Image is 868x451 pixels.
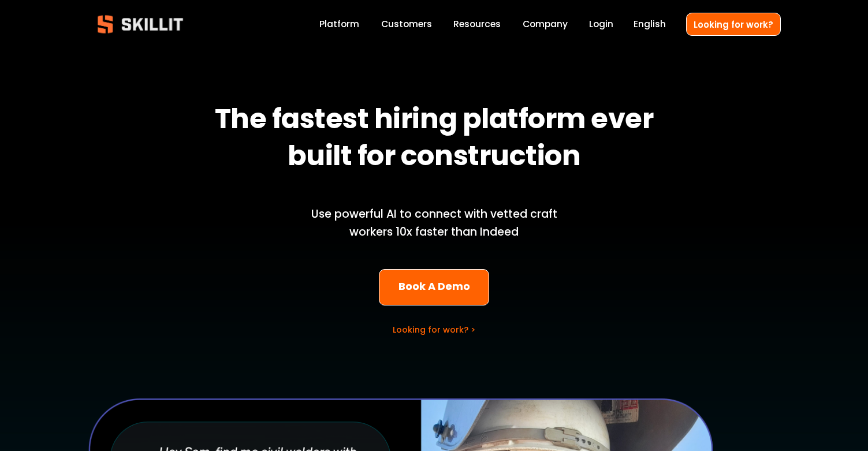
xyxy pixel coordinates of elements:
[379,269,489,305] a: Book A Demo
[319,17,359,32] a: Platform
[88,7,193,42] img: Skillit
[686,13,781,35] a: Looking for work?
[453,17,501,31] span: Resources
[381,17,432,32] a: Customers
[589,17,613,32] a: Login
[453,17,501,32] a: folder dropdown
[292,206,577,241] p: Use powerful AI to connect with vetted craft workers 10x faster than Indeed
[393,324,475,336] a: Looking for work? >
[634,17,666,32] div: language picker
[634,17,666,31] span: English
[215,98,659,182] strong: The fastest hiring platform ever built for construction
[523,17,568,32] a: Company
